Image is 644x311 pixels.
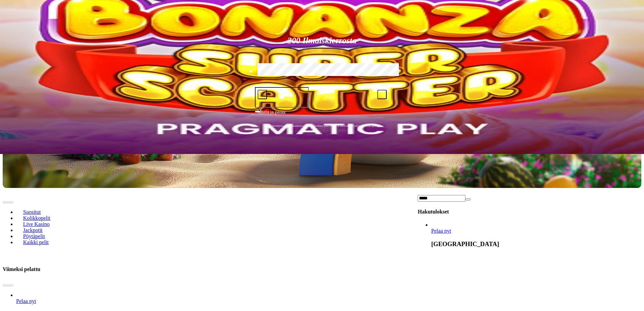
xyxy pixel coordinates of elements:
span: Jackpotit [21,227,45,233]
button: minus icon [258,90,267,99]
span: Pelaa nyt [16,298,36,304]
a: Rip City [431,228,451,234]
span: Kaikki pelit [21,239,51,245]
input: Search [418,195,465,202]
ul: Games [418,222,641,248]
a: Jackpotit [16,225,49,235]
button: prev slide [3,201,8,203]
h3: Viimeksi pelattu [3,266,40,272]
button: prev slide [3,284,8,286]
label: €250 [346,62,388,82]
button: next slide [8,284,13,286]
button: clear entry [465,198,471,200]
span: Suositut [21,209,43,215]
a: Suositut [16,207,48,217]
span: Pelaa nyt [431,228,451,234]
a: Tome of Madness [16,298,36,304]
button: plus icon [377,90,387,99]
article: Rip City [431,222,641,248]
label: €150 [301,62,343,82]
button: Talleta ja pelaa [255,109,389,121]
a: Kaikki pelit [16,237,56,247]
a: Pöytäpelit [16,231,52,241]
a: Kolikkopelit [16,213,57,223]
span: Kolikkopelit [21,215,53,221]
h3: [GEOGRAPHIC_DATA] [431,240,641,248]
header: Lobby [3,188,641,260]
button: next slide [8,201,13,203]
span: Talleta ja pelaa [257,109,286,121]
a: Live Kasino [16,219,56,229]
h4: Hakutulokset [418,209,641,215]
span: Pöytäpelit [21,233,48,239]
label: €50 [256,62,298,82]
span: € [329,90,331,97]
span: € [260,108,262,112]
span: Live Kasino [21,221,52,227]
nav: Lobby [3,198,404,251]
